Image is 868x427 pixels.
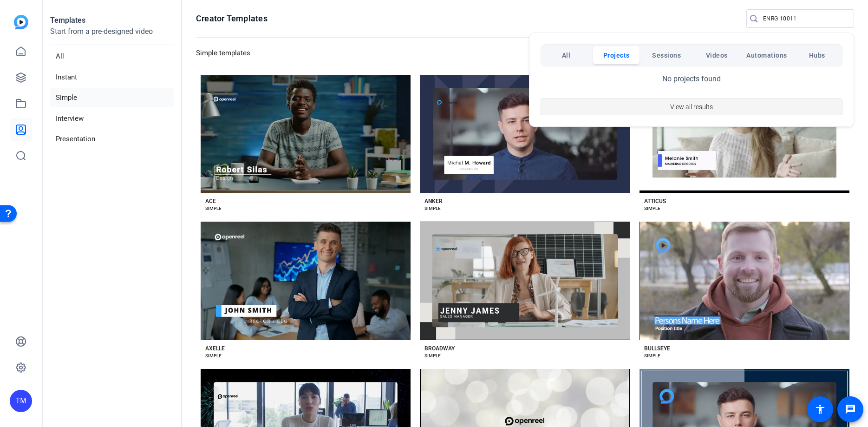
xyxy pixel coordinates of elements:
span: Sessions [652,47,681,64]
span: View all results [670,98,713,116]
span: Videos [706,47,728,64]
button: View all results [541,99,842,115]
span: Projects [603,47,630,64]
span: Automations [746,47,787,64]
p: No projects found [662,73,721,85]
span: Hubs [809,47,825,64]
span: All [562,47,571,64]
